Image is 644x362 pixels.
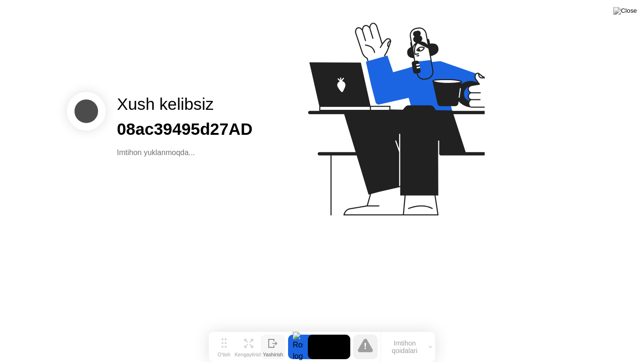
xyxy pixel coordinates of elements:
[235,352,263,357] div: Kengaytirish
[261,335,285,359] button: Yashirish
[212,335,236,359] button: O‘tish
[217,352,230,357] div: O‘tish
[263,352,283,357] div: Yashirish
[613,7,637,15] img: Close
[117,92,253,117] div: Xush kelibsiz
[117,147,253,158] div: Imtihon yuklanmoqda...
[236,335,261,359] button: Kengaytirish
[117,117,253,142] div: 08ac39495d27AD
[381,339,435,355] button: Imtihon qoidalari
